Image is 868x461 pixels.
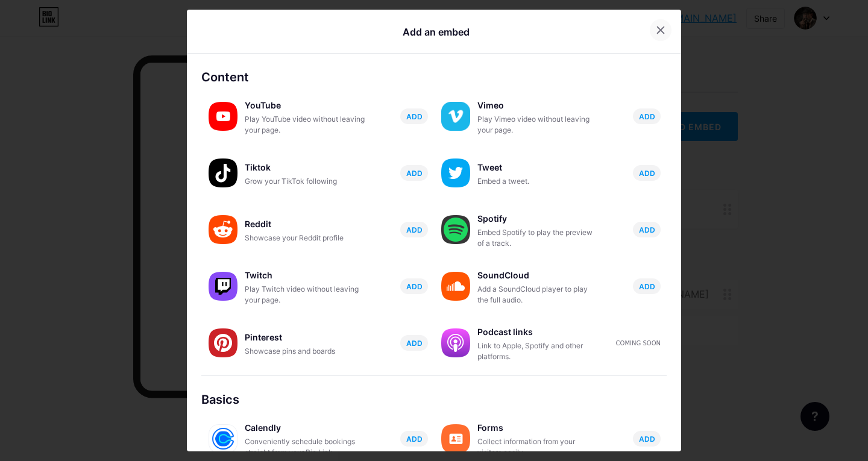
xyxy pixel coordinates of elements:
[441,272,470,301] img: soundcloud
[477,97,598,114] div: Vimeo
[477,210,598,227] div: Spotify
[209,328,237,357] img: pinterest
[245,216,365,233] div: Reddit
[406,225,423,235] span: ADD
[633,431,661,447] button: ADD
[209,158,237,187] img: tiktok
[245,419,365,436] div: Calendly
[400,278,428,294] button: ADD
[406,281,423,292] span: ADD
[245,114,365,136] div: Play YouTube video without leaving your page.
[209,424,237,453] img: calendly
[245,284,365,306] div: Play Twitch video without leaving your page.
[477,159,598,176] div: Tweet
[477,419,598,436] div: Forms
[477,176,598,187] div: Embed a tweet.
[201,68,667,86] div: Content
[633,108,661,124] button: ADD
[639,281,655,292] span: ADD
[245,436,365,458] div: Conveniently schedule bookings straight from your Bio Link.
[633,165,661,181] button: ADD
[209,272,237,301] img: twitch
[400,335,428,351] button: ADD
[441,158,470,187] img: twitter
[406,338,423,348] span: ADD
[639,225,655,235] span: ADD
[639,168,655,178] span: ADD
[245,176,365,187] div: Grow your TikTok following
[245,267,365,284] div: Twitch
[441,102,470,131] img: vimeo
[639,434,655,444] span: ADD
[400,222,428,237] button: ADD
[400,165,428,181] button: ADD
[477,227,598,249] div: Embed Spotify to play the preview of a track.
[616,339,661,348] div: Coming soon
[209,215,237,244] img: reddit
[633,222,661,237] button: ADD
[441,424,470,453] img: forms
[400,108,428,124] button: ADD
[477,436,598,458] div: Collect information from your visitors easily
[245,159,365,176] div: Tiktok
[477,267,598,284] div: SoundCloud
[639,111,655,122] span: ADD
[201,390,667,409] div: Basics
[406,168,423,178] span: ADD
[400,431,428,447] button: ADD
[406,111,423,122] span: ADD
[245,97,365,114] div: YouTube
[633,278,661,294] button: ADD
[441,328,470,357] img: podcastlinks
[403,25,470,39] div: Add an embed
[477,324,598,340] div: Podcast links
[209,102,237,131] img: youtube
[477,284,598,306] div: Add a SoundCloud player to play the full audio.
[245,346,365,357] div: Showcase pins and boards
[245,233,365,243] div: Showcase your Reddit profile
[441,215,470,244] img: spotify
[477,114,598,136] div: Play Vimeo video without leaving your page.
[477,340,598,362] div: Link to Apple, Spotify and other platforms.
[245,329,365,346] div: Pinterest
[406,434,423,444] span: ADD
